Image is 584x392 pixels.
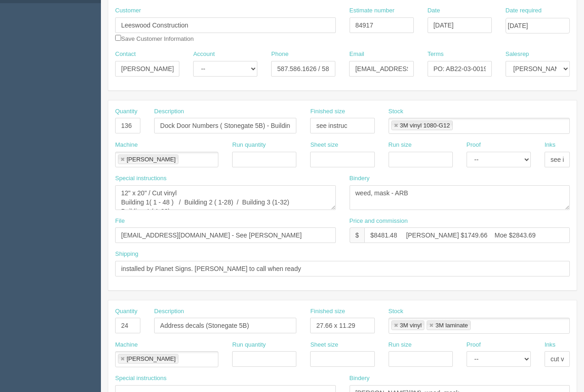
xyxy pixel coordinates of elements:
label: Run quantity [232,141,266,149]
label: Bindery [350,174,370,183]
label: Run quantity [232,341,266,349]
div: 3M laminate [435,322,468,328]
label: Description [154,307,184,316]
div: [PERSON_NAME] [127,356,176,362]
label: Inks [545,141,556,149]
label: Date required [506,6,542,15]
label: Contact [115,50,136,59]
label: Description [154,107,184,116]
label: Bindery [350,374,370,383]
label: Shipping [115,250,139,259]
label: Stock [389,107,404,116]
div: 3M vinyl 1080-G12 [400,122,450,128]
label: Special instructions [115,174,167,183]
label: Inks [545,341,556,349]
label: Machine [115,341,138,349]
label: Special instructions [115,374,167,383]
label: Price and commission [350,217,408,226]
div: Save Customer Information [115,6,336,43]
label: Run size [389,341,412,349]
label: Machine [115,141,138,149]
div: [PERSON_NAME] [127,156,176,162]
label: File [115,217,125,226]
label: Terms [428,50,444,59]
label: Phone [271,50,289,59]
label: Run size [389,141,412,149]
textarea: 12" x 20" / Cut vinyl Building 1( 1 - 48 ) / Building 2 ( 1-28) / Building 3 (1-32) Building 4 ( ... [115,185,336,210]
label: Proof [467,141,481,149]
label: Quantity [115,307,137,316]
label: Finished size [310,107,345,116]
label: Finished size [310,307,345,316]
div: 3M vinyl [400,322,422,328]
label: Sheet size [310,141,338,149]
label: Estimate number [350,6,395,15]
label: Salesrep [506,50,529,59]
input: Enter customer name [115,17,336,33]
label: Stock [389,307,404,316]
label: Quantity [115,107,137,116]
label: Customer [115,6,141,15]
textarea: weed, mask - ARB [350,185,570,210]
label: Account [193,50,215,59]
div: $ [350,227,365,243]
label: Email [349,50,364,59]
label: Sheet size [310,341,338,349]
label: Date [428,6,440,15]
label: Proof [467,341,481,349]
